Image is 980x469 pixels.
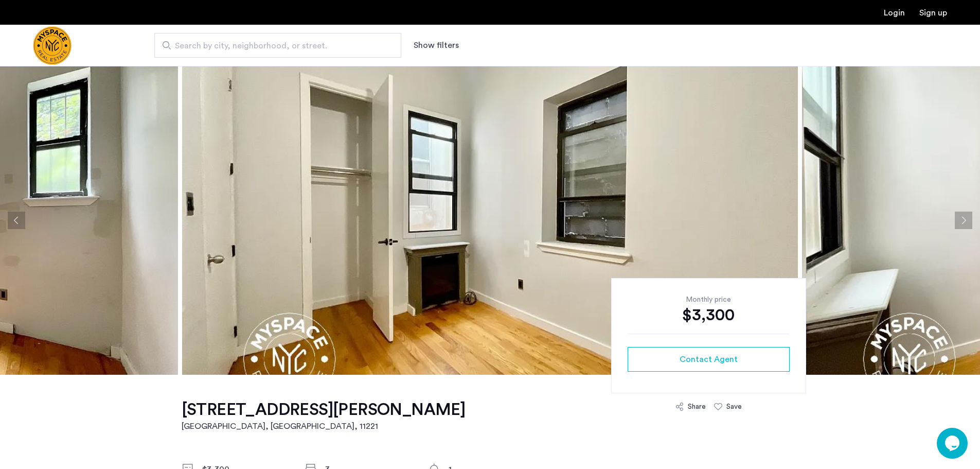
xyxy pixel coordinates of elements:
[628,294,790,305] div: Monthly price
[175,40,372,52] span: Search by city, neighborhood, or street.
[154,33,401,58] input: Apartment Search
[680,353,738,366] span: Contact Agent
[919,9,947,17] a: Registration
[8,212,25,229] button: Previous apartment
[182,399,466,432] a: [STREET_ADDRESS][PERSON_NAME][GEOGRAPHIC_DATA], [GEOGRAPHIC_DATA], 11221
[688,402,706,412] div: Share
[33,26,72,65] img: logo
[884,9,905,17] a: Login
[182,420,466,432] h2: [GEOGRAPHIC_DATA], [GEOGRAPHIC_DATA] , 11221
[628,347,790,372] button: button
[955,212,972,229] button: Next apartment
[726,402,742,412] div: Save
[414,39,459,51] button: Show or hide filters
[937,428,970,459] iframe: chat widget
[182,399,466,420] h1: [STREET_ADDRESS][PERSON_NAME]
[33,26,72,65] a: Cazamio Logo
[182,66,798,375] img: apartment
[628,305,790,325] div: $3,300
